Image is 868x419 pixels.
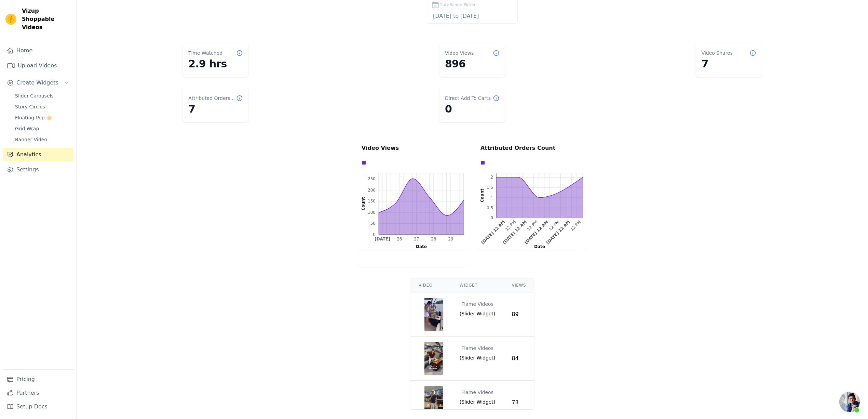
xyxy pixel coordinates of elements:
g: Fri Sep 26 2025 12:00:00 GMT-0500 (Central Daylight Time) [526,220,539,232]
dt: Attributed Orders Count [188,95,236,102]
dd: 0 [445,103,500,115]
a: Slider Carousels [11,91,73,101]
div: Data groups [360,159,462,167]
text: 12 PM [570,220,582,232]
div: Flame Videos [461,386,493,398]
text: 1.5 [487,185,493,190]
text: [DATE] 12 AM [524,220,549,245]
a: Banner Video [11,135,73,144]
g: Thu Sep 25 2025 00:00:00 GMT-0500 (Central Daylight Time) [375,237,390,241]
g: bottom ticks [375,235,464,241]
text: 200 [368,188,376,193]
input: DateRange Picker [431,12,513,21]
g: Fri Sep 26 2025 00:00:00 GMT-0500 (Central Daylight Time) [502,220,528,245]
text: 0.5 [487,206,493,210]
text: 12 PM [526,220,539,232]
img: video [424,342,443,375]
text: 2 [490,175,493,180]
p: Attributed Orders Count [480,144,583,152]
g: Thu Sep 25 2025 12:00:00 GMT-0500 (Central Daylight Time) [504,220,517,232]
text: [DATE] 12 AM [502,220,528,245]
text: Count [480,188,485,202]
span: Create Widgets [16,79,58,87]
text: 12 PM [548,220,560,232]
a: Setup Docs [3,400,73,414]
span: Vizup Shoppable Videos [22,7,71,31]
a: Analytics [3,148,73,161]
span: Grid Wrap [15,125,39,132]
dd: 896 [445,58,500,70]
text: 29 [448,237,453,241]
text: 1 [490,195,493,200]
span: ( Slider Widget ) [460,354,496,361]
span: Story Circles [15,103,45,110]
dt: Video Shares [702,50,733,56]
g: left ticks [487,173,497,221]
g: Sun Sep 28 2025 00:00:00 GMT-0500 (Central Daylight Time) [545,220,571,245]
a: Upload Videos [3,59,73,73]
span: Banner Video [15,136,47,143]
th: Video [410,278,451,292]
div: 73 [512,398,526,407]
th: Widget [451,278,504,292]
g: left axis [471,173,497,221]
g: left axis [351,173,379,237]
dd: 7 [702,58,756,70]
text: 28 [431,237,436,241]
img: Vizup [5,14,16,25]
text: 150 [368,199,376,204]
div: Flame Videos [461,342,493,354]
g: Sat Sep 27 2025 00:00:00 GMT-0500 (Central Daylight Time) [414,237,419,241]
span: Floating-Pop ⭐ [15,114,52,121]
text: 250 [368,176,376,181]
g: Thu Sep 25 2025 00:00:00 GMT-0500 (Central Daylight Time) [480,220,506,245]
g: left ticks [368,173,379,237]
span: ( Slider Widget ) [460,398,496,405]
text: [DATE] 12 AM [545,220,571,245]
div: 89 [512,310,526,318]
img: video [424,298,443,331]
text: 0 [373,232,376,237]
g: Sat Sep 27 2025 00:00:00 GMT-0500 (Central Daylight Time) [524,220,549,245]
g: Mon Sep 29 2025 00:00:00 GMT-0500 (Central Daylight Time) [448,237,453,241]
span: DateRange Picker [439,2,476,8]
span: ( Slider Widget ) [460,310,496,317]
g: bottom ticks [480,218,583,245]
div: Flame Videos [461,298,493,310]
g: Sun Sep 28 2025 12:00:00 GMT-0500 (Central Daylight Time) [570,220,582,232]
text: Date [534,244,545,249]
th: Views [503,278,534,292]
text: [DATE] 12 AM [480,220,506,245]
dd: 7 [188,103,243,115]
g: Sat Sep 27 2025 12:00:00 GMT-0500 (Central Daylight Time) [548,220,560,232]
span: Slider Carousels [15,92,54,99]
dt: Video Views [445,50,474,56]
dd: 2.9 hrs [188,58,243,70]
g: Fri Sep 26 2025 00:00:00 GMT-0500 (Central Daylight Time) [397,237,402,241]
g: Sun Sep 28 2025 00:00:00 GMT-0500 (Central Daylight Time) [431,237,436,241]
text: Count [361,197,366,210]
a: Story Circles [11,102,73,112]
a: Pricing [3,372,73,386]
a: Grid Wrap [11,124,73,133]
g: 50 [370,221,376,226]
dt: Time Watched [188,50,222,56]
text: 0 [490,215,493,220]
div: 84 [512,354,526,363]
a: Home [3,44,73,57]
div: Open chat [839,392,860,412]
text: 100 [368,210,376,215]
text: Date [416,244,427,249]
text: 12 PM [504,220,517,232]
div: Data groups [479,159,581,167]
button: Create Widgets [3,76,73,90]
text: 27 [414,237,419,241]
